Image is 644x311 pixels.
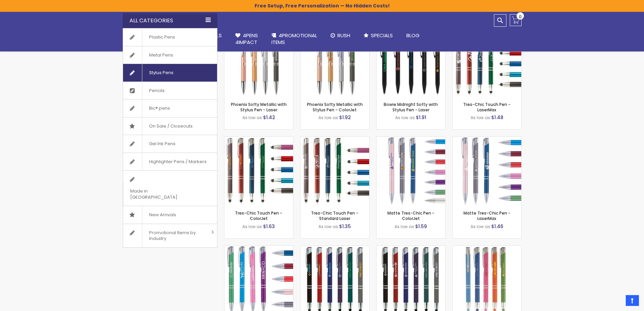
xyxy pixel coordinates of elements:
[453,28,521,97] img: Tres-Chic Touch Pen - LaserMax
[519,14,522,20] span: 0
[491,114,503,121] span: $1.48
[142,135,182,153] span: Gel Ink Pens
[301,245,369,251] a: Tres-Chic Softy Stylus Pen - ColorJet
[416,114,426,121] span: $1.91
[123,117,217,135] a: On Sale / Closeouts
[123,171,217,206] a: Made in [GEOGRAPHIC_DATA]
[224,136,293,142] a: Tres-Chic Touch Pen - ColorJet
[324,28,357,43] a: Rush
[471,115,490,120] span: As low as
[307,102,363,113] a: Phoenix Softy Metallic with Stylus Pen - ColorJet
[123,224,217,247] a: Promotional Items by Industry
[377,137,445,205] img: Matte Tres-Chic Pen - ColorJet
[123,153,217,171] a: Highlighter Pens / Markers
[357,28,400,43] a: Specials
[235,210,282,221] a: Tres-Chic Touch Pen - ColorJet
[224,137,293,205] img: Tres-Chic Touch Pen - ColorJet
[311,210,358,221] a: Tres-Chic Touch Pen - Standard Laser
[337,32,350,39] span: Rush
[491,223,503,230] span: $1.46
[123,46,217,64] a: Metal Pens
[242,224,262,229] span: As low as
[318,224,338,229] span: As low as
[395,224,414,229] span: As low as
[415,223,427,230] span: $1.59
[123,82,217,99] a: Pencils
[224,28,293,97] img: Phoenix Softy Metallic with Stylus Pen - Laser
[265,28,324,50] a: 4PROMOTIONALITEMS
[339,114,351,121] span: $1.92
[123,64,217,82] a: Stylus Pens
[231,102,287,113] a: Phoenix Softy Metallic with Stylus Pen - Laser
[123,135,217,153] a: Gel Ink Pens
[142,99,177,117] span: Bic® pens
[142,206,183,224] span: New Arrivals
[229,28,265,50] a: 4Pens4impact
[301,136,369,142] a: Tres-Chic Touch Pen - Standard Laser
[387,210,434,221] a: Matte Tres-Chic Pen - ColorJet
[142,224,209,247] span: Promotional Items by Industry
[142,82,171,99] span: Pencils
[142,117,199,135] span: On Sale / Closeouts
[142,46,180,64] span: Metal Pens
[384,102,438,113] a: Bowie Midnight Softy with Stylus Pen - Laser
[377,136,445,142] a: Matte Tres-Chic Pen - ColorJet
[142,28,182,46] span: Plastic Pens
[395,115,415,120] span: As low as
[453,137,521,205] img: Matte Tres-Chic Pen - LaserMax
[123,206,217,224] a: New Arrivals
[235,32,258,46] span: 4Pens 4impact
[339,223,351,230] span: $1.35
[463,210,510,221] a: Matte Tres-Chic Pen - LaserMax
[471,224,490,229] span: As low as
[463,102,510,113] a: Tres-Chic Touch Pen - LaserMax
[400,28,426,43] a: Blog
[142,153,213,171] span: Highlighter Pens / Markers
[224,245,293,251] a: Matte Tres-Chic Pen - Standard Laser
[301,137,369,205] img: Tres-Chic Touch Pen - Standard Laser
[142,64,180,82] span: Stylus Pens
[453,245,521,251] a: Tres-Chic Softy Brights with Stylus Pen - ColorJet
[377,245,445,251] a: Tres-Chic Softy Stylus Pen - Laser
[271,32,317,46] span: 4PROMOTIONAL ITEMS
[318,115,338,120] span: As low as
[301,28,369,97] img: Phoenix Softy Metallic with Stylus Pen - ColorJet
[263,223,275,230] span: $1.63
[123,28,217,46] a: Plastic Pens
[263,114,275,121] span: $1.42
[123,182,200,206] span: Made in [GEOGRAPHIC_DATA]
[123,13,217,28] div: All Categories
[371,32,393,39] span: Specials
[453,136,521,142] a: Matte Tres-Chic Pen - LaserMax
[510,14,522,26] a: 0
[377,28,445,97] img: Bowie Midnight Softy with Stylus Pen - Laser
[123,99,217,117] a: Bic® pens
[406,32,420,39] span: Blog
[242,115,262,120] span: As low as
